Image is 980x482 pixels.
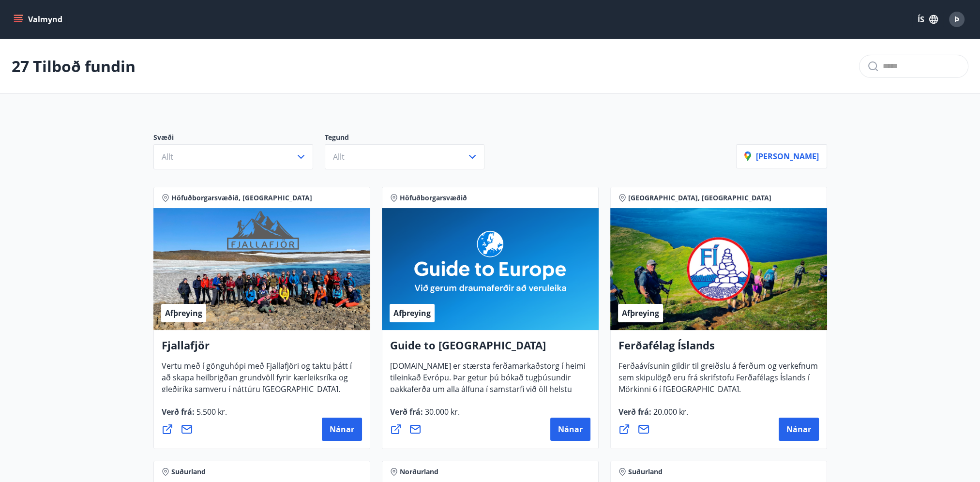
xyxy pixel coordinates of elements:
[390,407,460,425] span: Verð frá :
[558,424,583,435] span: Nánar
[390,338,590,360] h4: Guide to [GEOGRAPHIC_DATA]
[628,467,663,477] span: Suðurland
[622,308,659,318] span: Afþreying
[162,407,227,425] span: Verð frá :
[153,133,325,144] p: Svæði
[651,407,688,417] span: 20.000 kr.
[744,151,819,162] p: [PERSON_NAME]
[618,407,688,425] span: Verð frá :
[779,418,819,441] button: Nánar
[945,8,968,31] button: Þ
[786,424,811,435] span: Nánar
[165,308,202,318] span: Afþreying
[333,151,345,162] span: Allt
[912,11,943,28] button: ÍS
[12,56,136,77] p: 27 Tilboð fundin
[400,193,467,203] span: Höfuðborgarsvæðið
[162,338,362,360] h4: Fjallafjör
[423,407,460,417] span: 30.000 kr.
[393,308,431,318] span: Afþreying
[400,467,438,477] span: Norðurland
[153,144,313,169] button: Allt
[162,151,173,162] span: Allt
[390,361,586,425] span: [DOMAIN_NAME] er stærsta ferðamarkaðstorg í heimi tileinkað Evrópu. Þar getur þú bókað tugþúsundi...
[325,144,484,169] button: Allt
[322,418,362,441] button: Nánar
[330,424,354,435] span: Nánar
[736,144,827,168] button: [PERSON_NAME]
[195,407,227,417] span: 5.500 kr.
[171,193,312,203] span: Höfuðborgarsvæðið, [GEOGRAPHIC_DATA]
[171,467,206,477] span: Suðurland
[954,14,959,25] span: Þ
[162,361,352,402] span: Vertu með í gönguhópi með Fjallafjöri og taktu þátt í að skapa heilbrigðan grundvöll fyrir kærlei...
[12,11,66,28] button: menu
[618,338,819,360] h4: Ferðafélag Íslands
[628,193,771,203] span: [GEOGRAPHIC_DATA], [GEOGRAPHIC_DATA]
[550,418,590,441] button: Nánar
[618,361,818,402] span: Ferðaávísunin gildir til greiðslu á ferðum og verkefnum sem skipulögð eru frá skrifstofu Ferðafél...
[325,133,496,144] p: Tegund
